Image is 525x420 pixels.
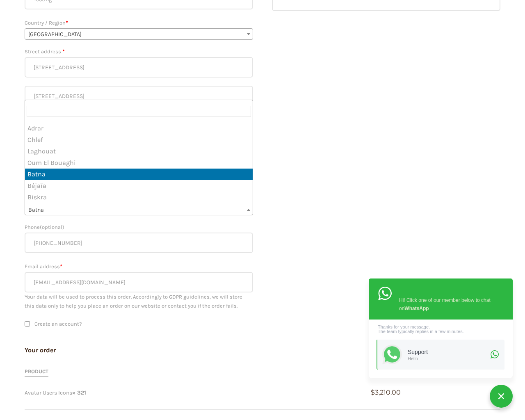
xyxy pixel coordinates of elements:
[25,134,253,146] li: Chlef
[40,224,64,230] span: (optional)
[25,261,253,272] label: Email address
[25,123,253,134] li: Adrar
[25,346,500,355] h2: Your order
[371,388,401,396] bdi: 3,210.00
[404,306,429,311] strong: WhatsApp
[25,203,253,215] li: Béchar
[25,18,253,28] label: Country / Region
[25,157,253,169] li: Oum El Bouaghi
[377,325,504,334] div: Thanks for your message. The team typically replies in a few minutes.
[399,294,495,313] div: Hi! Click one of our member below to chat on
[25,28,253,40] span: Country / Region
[25,57,253,78] input: House number and street name
[25,192,253,203] li: Biskra
[377,340,504,370] a: SupportHello
[25,169,253,180] li: Batna
[25,180,253,192] li: Béjaïa
[25,222,253,233] label: Phone
[408,355,488,361] div: Hello
[25,46,253,57] label: Street address
[25,146,253,157] li: Laghouat
[371,388,375,396] span: $
[25,368,48,377] span: Product
[25,294,242,309] span: Your data will be used to process this order. Accordingly to GDPR guidelines, we will store this ...
[72,389,86,396] strong: × 321
[62,48,64,55] abbr: required
[25,29,253,40] span: Algeria
[25,86,253,106] input: Apartment, suite, unit, etc. (optional)
[34,321,82,327] label: Create an account?
[60,263,62,269] abbr: required
[66,20,68,26] abbr: required
[25,376,371,409] td: Avatar Users Icons
[408,349,488,356] div: Support
[25,204,253,215] span: Batna
[25,204,253,216] span: Batna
